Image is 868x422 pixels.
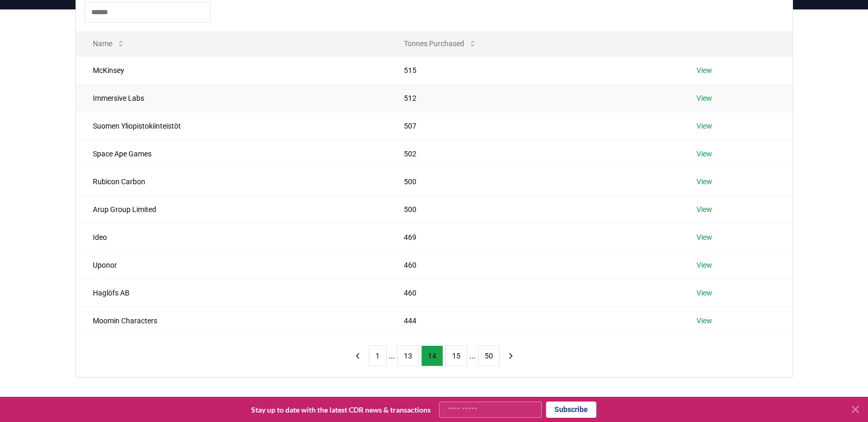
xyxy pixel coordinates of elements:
[696,204,712,215] a: View
[76,84,388,112] td: Immersive Labs
[387,307,680,334] td: 444
[76,112,388,140] td: Suomen Yliopistokiinteistöt
[397,345,419,366] button: 13
[696,176,712,187] a: View
[445,345,467,366] button: 15
[76,279,388,307] td: Haglöfs AB
[478,345,500,366] button: 50
[76,307,388,334] td: Moomin Characters
[387,251,680,279] td: 460
[696,65,712,76] a: View
[696,315,712,326] a: View
[389,350,395,362] li: ...
[502,345,520,366] button: next page
[387,140,680,167] td: 502
[387,112,680,140] td: 507
[84,33,133,54] button: Name
[421,345,443,366] button: 14
[696,149,712,159] a: View
[696,121,712,131] a: View
[469,350,476,362] li: ...
[369,345,387,366] button: 1
[387,223,680,251] td: 469
[387,167,680,195] td: 500
[696,288,712,298] a: View
[395,33,485,54] button: Tonnes Purchased
[76,140,388,167] td: Space Ape Games
[349,345,367,366] button: previous page
[387,56,680,84] td: 515
[696,232,712,242] a: View
[387,195,680,223] td: 500
[76,56,388,84] td: McKinsey
[387,84,680,112] td: 512
[76,251,388,279] td: Uponor
[76,167,388,195] td: Rubicon Carbon
[696,260,712,270] a: View
[696,93,712,103] a: View
[76,223,388,251] td: Ideo
[76,195,388,223] td: Arup Group Limited
[387,279,680,307] td: 460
